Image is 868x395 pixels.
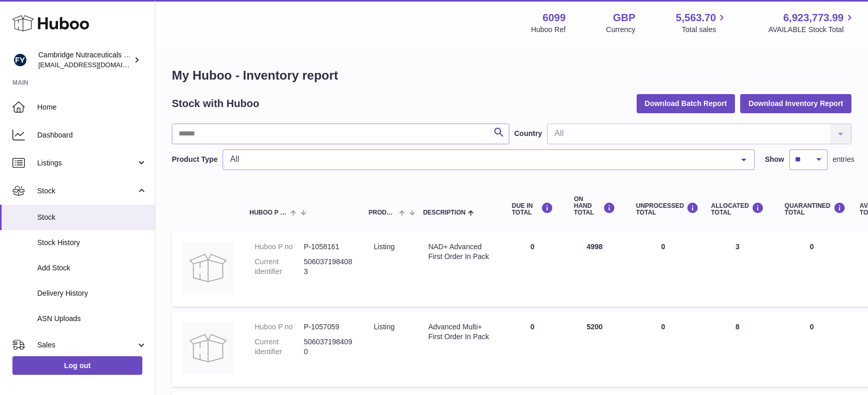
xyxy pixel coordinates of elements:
div: Cambridge Nutraceuticals Ltd [38,50,131,70]
span: AVAILABLE Stock Total [768,25,856,35]
div: Huboo Ref [531,25,566,35]
span: Add Stock [37,263,147,273]
dd: P-1058161 [304,242,353,252]
span: Delivery History [37,288,147,298]
div: ON HAND Total [574,196,615,217]
span: Stock History [37,238,147,248]
td: 3 [701,232,774,307]
label: Country [514,129,542,139]
span: All [227,154,733,164]
button: Download Inventory Report [740,94,851,113]
a: Log out [12,356,142,375]
div: DUE IN TOTAL [512,202,553,216]
dt: Current identifier [255,257,304,277]
dd: 5060371984083 [304,257,353,277]
div: ALLOCATED Total [711,202,764,216]
img: huboo@camnutra.com [12,52,28,68]
td: 8 [701,312,774,387]
span: entries [833,155,855,164]
label: Show [765,155,784,164]
span: Product Type [369,209,396,216]
td: 0 [626,312,701,387]
td: 0 [626,232,701,307]
td: 0 [502,312,564,387]
span: Home [37,102,147,112]
span: listing [374,323,394,331]
span: Sales [37,340,136,350]
strong: 6099 [542,11,566,25]
span: 0 [810,242,814,251]
strong: GBP [613,11,635,25]
span: Description [423,209,465,216]
h2: Stock with Huboo [172,97,259,111]
div: UNPROCESSED Total [636,202,690,216]
td: 4998 [564,232,626,307]
span: 5,563.70 [676,11,716,25]
dd: P-1057059 [304,322,353,332]
span: Total sales [682,25,728,35]
img: product image [182,242,234,294]
div: QUARANTINED Total [785,202,839,216]
dt: Huboo P no [255,322,304,332]
dt: Huboo P no [255,242,304,252]
span: [EMAIL_ADDRESS][DOMAIN_NAME] [38,60,152,69]
span: Stock [37,186,136,196]
a: 6,923,773.99 AVAILABLE Stock Total [768,11,856,35]
span: Listings [37,158,136,168]
a: 5,563.70 Total sales [676,11,728,35]
dt: Current identifier [255,337,304,357]
div: Currency [606,25,636,35]
td: 5200 [564,312,626,387]
label: Product Type [172,155,217,164]
span: ASN Uploads [37,314,147,324]
h1: My Huboo - Inventory report [172,67,851,84]
span: Stock [37,212,147,222]
span: Huboo P no [249,209,288,216]
button: Download Batch Report [637,94,735,113]
img: product image [182,322,234,374]
dd: 5060371984090 [304,337,353,357]
span: listing [374,242,394,251]
span: 0 [810,323,814,331]
div: NAD+ Advanced First Order In Pack [428,242,491,262]
span: Dashboard [37,130,147,140]
div: Advanced Multi+ First Order In Pack [428,322,491,342]
span: 6,923,773.99 [783,11,844,25]
td: 0 [502,232,564,307]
